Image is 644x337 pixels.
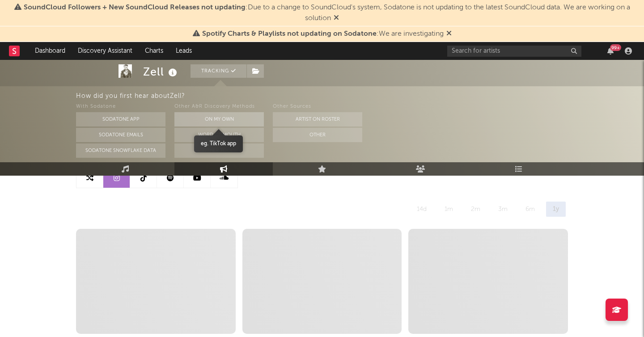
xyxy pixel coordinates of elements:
button: Sodatone App [76,112,165,126]
div: 1y [546,202,566,217]
button: Artist on Roster [273,112,362,126]
div: 3m [491,202,514,217]
div: 2m [464,202,487,217]
button: Word Of Mouth [174,128,264,142]
div: How did you first hear about Zell ? [76,91,644,101]
input: Search for artists [447,46,581,57]
div: 99 + [610,44,621,51]
button: On My Own [174,112,264,126]
div: Other A&R Discovery Methods [174,101,264,112]
span: Spotify Charts & Playlists not updating on Sodatone [202,30,377,38]
span: Dismiss [334,15,339,22]
div: 14d [410,202,433,217]
span: Dismiss [446,30,452,38]
a: Discovery Assistant [72,42,139,60]
button: Other [273,128,362,142]
a: Leads [169,42,198,60]
div: 6m [519,202,542,217]
button: 99+ [607,47,614,55]
button: Sodatone Snowflake Data [76,143,165,158]
div: Other Sources [273,101,362,112]
span: : Due to a change to SoundCloud's system, Sodatone is not updating to the latest SoundCloud data.... [24,4,630,22]
button: Other Tools [174,143,264,158]
button: Sodatone Emails [76,128,165,142]
div: 1m [438,202,460,217]
span: SoundCloud Followers + New SoundCloud Releases not updating [24,4,246,11]
button: Tracking [191,64,246,78]
a: Charts [139,42,169,60]
div: With Sodatone [76,101,165,112]
div: Zell [143,64,179,79]
span: : We are investigating [202,30,444,38]
a: Dashboard [29,42,72,60]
